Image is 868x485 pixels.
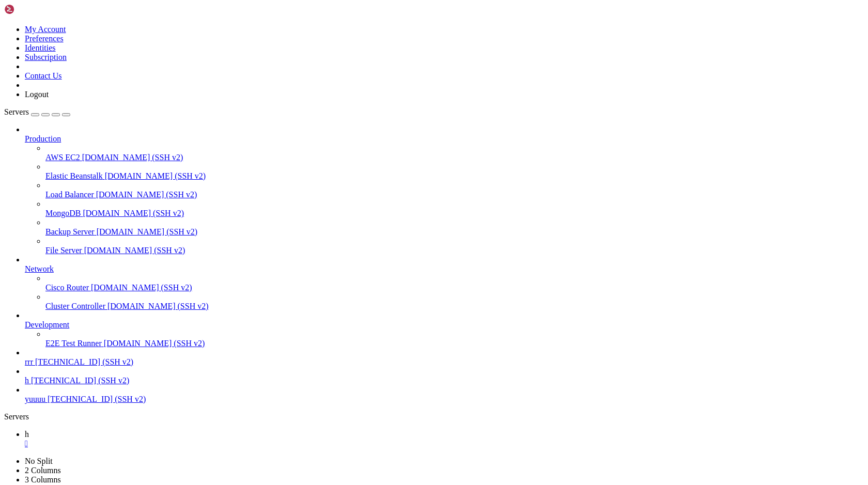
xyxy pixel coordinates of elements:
[25,53,67,61] a: Subscription
[25,134,864,144] a: Production
[96,190,197,199] span: [DOMAIN_NAME] (SSH v2)
[45,162,864,181] li: Elastic Beanstalk [DOMAIN_NAME] (SSH v2)
[25,367,864,385] li: h [TECHNICAL_ID] (SSH v2)
[25,320,69,329] span: Development
[25,311,864,348] li: Development
[25,430,29,439] span: h
[83,209,184,217] span: [DOMAIN_NAME] (SSH v2)
[25,255,864,311] li: Network
[25,395,864,404] a: yuuuu [TECHNICAL_ID] (SSH v2)
[45,246,82,255] span: File Server
[25,320,864,330] a: Development
[35,357,133,366] span: [TECHNICAL_ID] (SSH v2)
[45,227,864,237] a: Backup Server [DOMAIN_NAME] (SSH v2)
[25,376,864,385] a: h [TECHNICAL_ID] (SSH v2)
[25,134,61,143] span: Production
[25,457,53,465] a: No Split
[4,107,70,116] a: Servers
[25,385,864,404] li: yuuuu [TECHNICAL_ID] (SSH v2)
[45,218,864,237] li: Backup Server [DOMAIN_NAME] (SSH v2)
[45,237,864,255] li: File Server [DOMAIN_NAME] (SSH v2)
[45,302,864,311] a: Cluster Controller [DOMAIN_NAME] (SSH v2)
[45,209,864,218] a: MongoDB [DOMAIN_NAME] (SSH v2)
[45,190,864,199] a: Load Balancer [DOMAIN_NAME] (SSH v2)
[104,339,205,348] span: [DOMAIN_NAME] (SSH v2)
[25,348,864,367] li: rrr [TECHNICAL_ID] (SSH v2)
[91,283,192,292] span: [DOMAIN_NAME] (SSH v2)
[25,439,864,448] a: 
[25,43,56,52] a: Identities
[45,153,80,162] span: AWS EC2
[45,171,103,180] span: Elastic Beanstalk
[25,475,61,484] a: 3 Columns
[45,181,864,199] li: Load Balancer [DOMAIN_NAME] (SSH v2)
[25,466,61,475] a: 2 Columns
[45,339,102,348] span: E2E Test Runner
[45,302,105,310] span: Cluster Controller
[45,171,864,181] a: Elastic Beanstalk [DOMAIN_NAME] (SSH v2)
[25,395,45,403] span: yuuuu
[25,357,864,367] a: rrr [TECHNICAL_ID] (SSH v2)
[45,199,864,218] li: MongoDB [DOMAIN_NAME] (SSH v2)
[31,376,129,385] span: [TECHNICAL_ID] (SSH v2)
[45,330,864,348] li: E2E Test Runner [DOMAIN_NAME] (SSH v2)
[97,227,198,236] span: [DOMAIN_NAME] (SSH v2)
[4,412,864,421] div: Servers
[25,125,864,255] li: Production
[45,190,94,199] span: Load Balancer
[45,283,89,292] span: Cisco Router
[105,171,206,180] span: [DOMAIN_NAME] (SSH v2)
[25,376,29,385] span: h
[84,246,185,255] span: [DOMAIN_NAME] (SSH v2)
[4,4,64,14] img: Shellngn
[107,302,209,310] span: [DOMAIN_NAME] (SSH v2)
[45,144,864,162] li: AWS EC2 [DOMAIN_NAME] (SSH v2)
[45,246,864,255] a: File Server [DOMAIN_NAME] (SSH v2)
[25,430,864,448] a: h
[45,339,864,348] a: E2E Test Runner [DOMAIN_NAME] (SSH v2)
[25,34,64,43] a: Preferences
[45,283,864,292] a: Cisco Router [DOMAIN_NAME] (SSH v2)
[45,292,864,311] li: Cluster Controller [DOMAIN_NAME] (SSH v2)
[48,395,146,403] span: [TECHNICAL_ID] (SSH v2)
[82,153,183,162] span: [DOMAIN_NAME] (SSH v2)
[45,274,864,292] li: Cisco Router [DOMAIN_NAME] (SSH v2)
[25,357,33,366] span: rrr
[25,90,49,99] a: Logout
[25,25,66,34] a: My Account
[4,107,29,116] span: Servers
[25,71,62,80] a: Contact Us
[45,209,81,217] span: MongoDB
[25,264,864,274] a: Network
[45,227,95,236] span: Backup Server
[25,264,54,273] span: Network
[45,153,864,162] a: AWS EC2 [DOMAIN_NAME] (SSH v2)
